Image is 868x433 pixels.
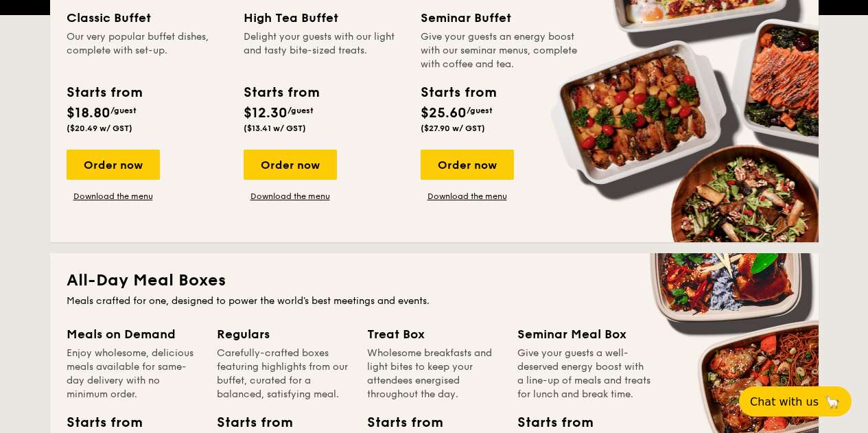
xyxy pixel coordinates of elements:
span: $25.60 [421,105,467,121]
div: Starts from [67,412,128,433]
div: Carefully-crafted boxes featuring highlights from our buffet, curated for a balanced, satisfying ... [217,347,351,401]
div: Starts from [367,412,429,433]
div: Starts from [217,412,279,433]
button: Chat with us🦙 [739,386,852,417]
span: ($13.41 w/ GST) [244,124,306,133]
span: Chat with us [750,395,819,408]
span: /guest [288,106,314,115]
span: $18.80 [67,105,110,121]
span: /guest [110,106,137,115]
div: Our very popular buffet dishes, complete with set-up. [67,30,227,71]
div: Order now [244,150,337,180]
div: Meals crafted for one, designed to power the world's best meetings and events. [67,294,802,308]
div: Enjoy wholesome, delicious meals available for same-day delivery with no minimum order. [67,347,200,401]
div: Starts from [421,82,495,103]
span: ($20.49 w/ GST) [67,124,132,133]
div: Seminar Buffet [421,8,581,27]
a: Download the menu [421,191,514,202]
a: Download the menu [244,191,337,202]
div: Order now [67,150,160,180]
div: Order now [421,150,514,180]
div: Wholesome breakfasts and light bites to keep your attendees energised throughout the day. [367,347,501,401]
span: $12.30 [244,105,288,121]
div: Classic Buffet [67,8,227,27]
div: Regulars [217,325,351,344]
div: Starts from [67,82,141,103]
span: /guest [467,106,493,115]
a: Download the menu [67,191,160,202]
div: Give your guests an energy boost with our seminar menus, complete with coffee and tea. [421,30,581,71]
div: Give your guests a well-deserved energy boost with a line-up of meals and treats for lunch and br... [517,347,651,401]
div: Starts from [517,412,579,433]
div: Starts from [244,82,318,103]
span: ($27.90 w/ GST) [421,124,485,133]
div: Treat Box [367,325,501,344]
div: Meals on Demand [67,325,200,344]
div: Seminar Meal Box [517,325,651,344]
span: 🦙 [824,394,841,410]
h2: All-Day Meal Boxes [67,270,802,292]
div: Delight your guests with our light and tasty bite-sized treats. [244,30,404,71]
div: High Tea Buffet [244,8,404,27]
